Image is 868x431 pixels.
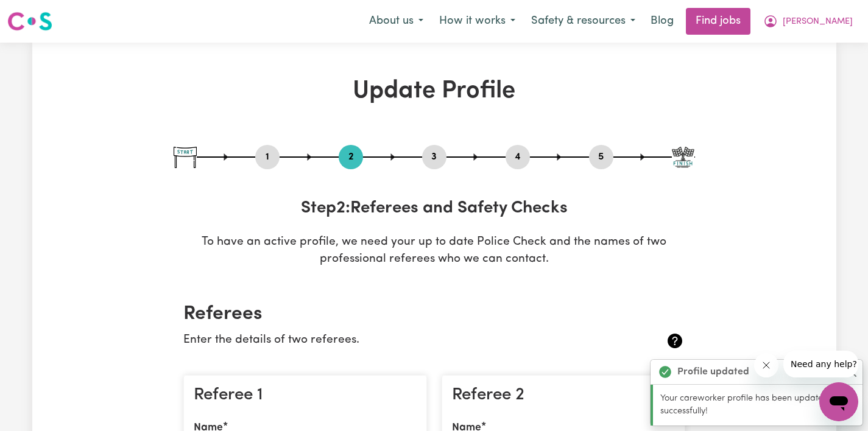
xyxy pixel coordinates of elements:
[255,149,280,165] button: Go to step 1
[361,9,431,34] button: About us
[422,149,446,165] button: Go to step 3
[523,9,643,34] button: Safety & resources
[183,303,685,326] h2: Referees
[194,385,417,406] h3: Referee 1
[183,332,602,349] p: Enter the details of two referees.
[686,8,750,35] a: Find jobs
[506,149,530,165] button: Go to step 4
[431,9,523,34] button: How it works
[783,15,853,29] span: [PERSON_NAME]
[589,149,613,165] button: Go to step 5
[677,365,749,379] strong: Profile updated
[174,198,695,219] h3: Step 2 : Referees and Safety Checks
[754,353,778,377] iframe: Close message
[755,9,861,34] button: My Account
[174,234,695,269] p: To have an active profile, we need your up to date Police Check and the names of two professional...
[819,382,858,421] iframe: Button to launch messaging window
[7,10,52,32] img: Careseekers logo
[643,8,681,35] a: Blog
[174,77,695,106] h1: Update Profile
[660,392,855,418] p: Your careworker profile has been updated successfully!
[783,351,858,377] iframe: Message from company
[452,385,675,406] h3: Referee 2
[7,7,52,35] a: Careseekers logo
[339,149,363,165] button: Go to step 2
